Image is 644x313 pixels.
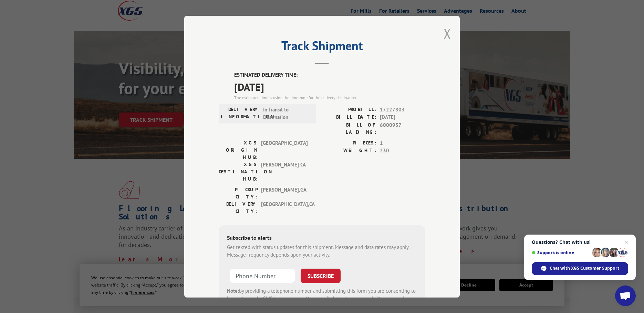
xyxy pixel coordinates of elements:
[444,24,451,43] button: Close modal
[227,287,417,310] div: by providing a telephone number and submitting this form you are consenting to be contacted by SM...
[301,268,341,283] button: SUBSCRIBE
[261,186,308,200] span: [PERSON_NAME] , GA
[219,161,258,182] label: XGS DESTINATION HUB:
[234,71,425,79] label: ESTIMATED DELIVERY TIME:
[221,106,260,121] label: DELIVERY INFORMATION:
[532,239,628,245] span: Questions? Chat with us!
[380,139,425,147] span: 1
[380,106,425,114] span: 17227803
[219,139,258,161] label: XGS ORIGIN HUB:
[230,268,295,283] input: Phone Number
[615,285,636,306] a: Open chat
[261,200,308,215] span: [GEOGRAPHIC_DATA] , CA
[532,262,628,275] span: Chat with XGS Customer Support
[380,147,425,155] span: 230
[227,243,417,259] div: Get texted with status updates for this shipment. Message and data rates may apply. Message frequ...
[322,121,376,136] label: BILL OF LADING:
[219,41,425,54] h2: Track Shipment
[322,139,376,147] label: PIECES:
[263,106,310,121] span: In Transit to Destination
[550,265,619,271] span: Chat with XGS Customer Support
[227,287,239,294] strong: Note:
[322,114,376,121] label: BILL DATE:
[234,94,425,100] div: The estimated time is using the time zone for the delivery destination.
[219,200,258,215] label: DELIVERY CITY:
[219,186,258,200] label: PICKUP CITY:
[261,139,308,161] span: [GEOGRAPHIC_DATA]
[532,250,590,255] span: Support is online
[380,114,425,121] span: [DATE]
[380,121,425,136] span: 6000957
[227,233,417,243] div: Subscribe to alerts
[261,161,308,182] span: [PERSON_NAME] CA
[234,79,425,94] span: [DATE]
[322,147,376,155] label: WEIGHT:
[322,106,376,114] label: PROBILL:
